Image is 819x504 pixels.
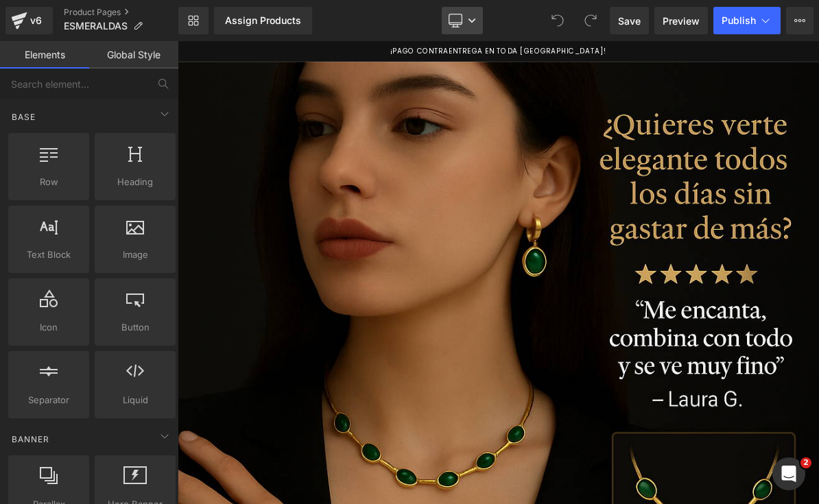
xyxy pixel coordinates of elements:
[12,320,85,335] span: Icon
[27,12,45,29] div: v6
[64,21,128,32] span: ESMERALDAS
[663,14,700,28] span: Preview
[225,15,301,26] div: Assign Products
[654,7,708,34] a: Preview
[10,433,51,446] span: Banner
[577,7,604,34] button: Redo
[5,7,53,34] a: v6
[618,14,641,28] span: Save
[99,248,171,262] span: Image
[99,393,171,407] span: Liquid
[800,457,811,468] span: 2
[722,15,756,26] span: Publish
[772,457,805,490] iframe: Intercom live chat
[12,393,85,407] span: Separator
[99,320,171,335] span: Button
[10,110,37,123] span: Base
[178,7,209,34] a: New Library
[89,41,178,69] a: Global Style
[12,175,85,189] span: Row
[786,7,814,34] button: More
[544,7,571,34] button: Undo
[99,175,171,189] span: Heading
[12,248,85,262] span: Text Block
[713,7,781,34] button: Publish
[64,7,178,18] a: Product Pages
